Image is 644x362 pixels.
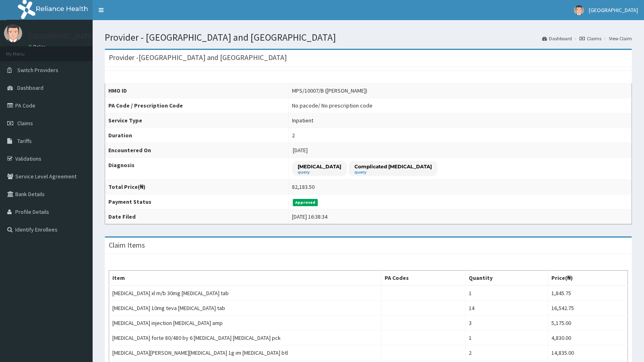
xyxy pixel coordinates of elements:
td: [MEDICAL_DATA] 10mg teva [MEDICAL_DATA] tab [109,301,381,316]
td: 16,542.75 [548,301,628,316]
div: 2 [292,131,295,139]
span: [GEOGRAPHIC_DATA] [589,6,638,14]
h3: Claim Items [109,242,145,249]
td: 14 [465,301,548,316]
td: 2 [465,345,548,360]
th: Quantity [465,271,548,286]
p: [GEOGRAPHIC_DATA] [28,33,95,40]
p: [MEDICAL_DATA] [298,163,341,170]
span: [DATE] [293,147,308,154]
th: HMO ID [105,83,289,98]
a: View Claim [609,35,632,42]
th: Duration [105,128,289,143]
p: Complicated [MEDICAL_DATA] [354,163,432,170]
img: User Image [574,5,584,15]
a: Online [28,44,48,50]
td: 5,175.00 [548,316,628,331]
td: 1 [465,285,548,301]
td: [MEDICAL_DATA] xl m/b 30mg [MEDICAL_DATA] tab [109,285,381,301]
span: Tariffs [17,137,32,145]
td: 4,830.00 [548,331,628,345]
small: query [354,170,432,174]
td: 1 [465,331,548,345]
div: MPS/10007/B ([PERSON_NAME]) [292,87,367,95]
span: Claims [17,120,33,127]
td: [MEDICAL_DATA][PERSON_NAME][MEDICAL_DATA] 1g im [MEDICAL_DATA] btl [109,345,381,360]
th: Total Price(₦) [105,180,289,194]
td: 3 [465,316,548,331]
th: PA Codes [381,271,465,286]
th: Diagnosis [105,158,289,180]
th: Item [109,271,381,286]
img: User Image [4,24,22,42]
span: Switch Providers [17,66,58,74]
a: Dashboard [542,35,572,42]
div: 82,183.50 [292,183,315,191]
span: Dashboard [17,84,43,91]
td: 1,845.75 [548,285,628,301]
span: Approved [293,199,318,206]
td: 14,835.00 [548,345,628,360]
td: [MEDICAL_DATA] injection [MEDICAL_DATA] amp [109,316,381,331]
th: Payment Status [105,194,289,209]
th: Service Type [105,113,289,128]
small: query [298,170,341,174]
div: [DATE] 16:38:34 [292,213,327,221]
h1: Provider - [GEOGRAPHIC_DATA] and [GEOGRAPHIC_DATA] [105,32,632,43]
th: Date Filed [105,209,289,224]
th: Price(₦) [548,271,628,286]
a: Claims [580,35,601,42]
th: PA Code / Prescription Code [105,98,289,113]
div: No pacode / No prescription code [292,101,373,110]
div: Inpatient [292,116,313,124]
h3: Provider - [GEOGRAPHIC_DATA] and [GEOGRAPHIC_DATA] [109,54,287,61]
td: [MEDICAL_DATA] forte 80/480 by 6 [MEDICAL_DATA] [MEDICAL_DATA] pck [109,331,381,345]
th: Encountered On [105,143,289,158]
